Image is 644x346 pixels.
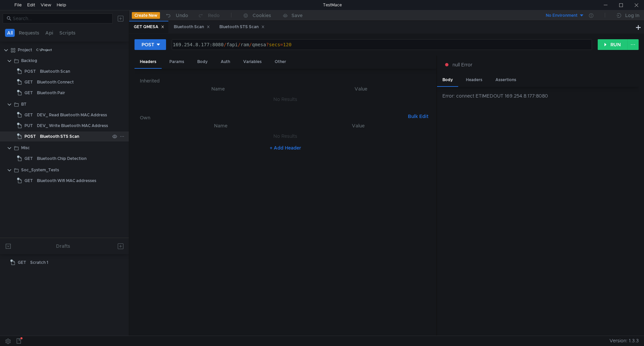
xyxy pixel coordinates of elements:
[24,77,33,87] span: GET
[132,12,160,19] button: Create New
[461,74,488,86] div: Headers
[174,23,210,31] div: Bluetooth Scan
[37,176,96,186] div: Bluetooth Wifi MAC addresses
[21,56,37,66] div: Backlog
[21,165,59,175] div: Soc_System_Tests
[291,13,303,18] div: Save
[291,85,431,93] th: Value
[215,56,235,68] div: Auth
[135,39,166,50] button: POST
[18,257,26,268] span: GET
[37,77,74,87] div: Bluetooth Connect
[164,56,190,68] div: Params
[56,242,70,250] div: Drafts
[442,92,639,100] div: Error: connect ETIMEDOUT 169.254.8.177:8080
[269,56,291,68] div: Other
[490,74,522,86] div: Assertions
[160,10,193,20] button: Undo
[57,29,77,37] button: Scripts
[192,56,213,68] div: Body
[253,11,271,19] div: Cookies
[21,143,30,153] div: Misc
[145,85,291,93] th: Name
[30,257,48,268] div: Scratch 1
[208,11,220,19] div: Redo
[24,176,33,186] span: GET
[24,110,33,120] span: GET
[17,29,41,37] button: Requests
[598,39,628,50] button: RUN
[290,122,426,130] th: Value
[452,61,472,68] span: null Error
[538,10,584,21] button: No Environment
[37,154,87,164] div: Bluetooth Chip Detection
[134,23,164,31] div: GET QMESA
[24,154,33,164] span: GET
[273,133,297,139] nz-embed-empty: No Results
[21,99,26,109] div: BT
[36,45,52,55] div: C:\Project
[40,66,70,76] div: Bluetooth Scan
[37,121,108,131] div: DEV_ Write Bluetooth MAC Address
[219,23,265,31] div: Bluetooth STS Scan
[43,29,55,37] button: Api
[24,66,36,76] span: POST
[193,10,224,20] button: Redo
[13,15,109,22] input: Search...
[625,11,639,19] div: Log In
[405,112,431,120] button: Bulk Edit
[140,114,405,122] h6: Own
[24,88,33,98] span: GET
[609,336,639,346] span: Version: 1.3.3
[5,29,15,37] button: All
[140,77,431,85] h6: Inherited
[176,11,188,19] div: Undo
[142,41,154,48] div: POST
[24,121,33,131] span: PUT
[267,144,304,152] button: + Add Header
[238,56,267,68] div: Variables
[151,122,290,130] th: Name
[40,131,79,141] div: Bluetooth STS Scan
[135,56,162,69] div: Headers
[37,88,65,98] div: Bluetooth Pair
[546,12,578,19] div: No Environment
[37,110,107,120] div: DEV_ Read Bluetooth MAC Address
[24,131,36,141] span: POST
[18,45,32,55] div: Project
[437,74,458,87] div: Body
[273,96,297,102] nz-embed-empty: No Results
